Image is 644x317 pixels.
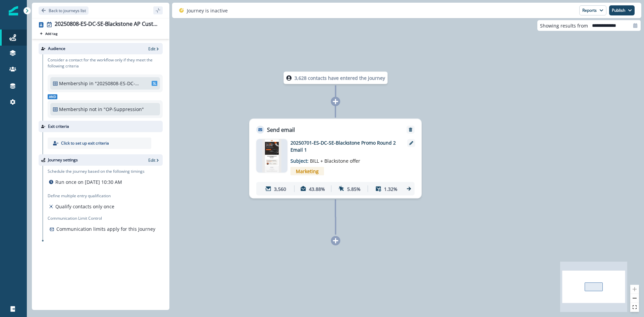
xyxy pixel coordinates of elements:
img: Inflection [9,6,18,15]
button: Reports [579,5,606,15]
p: Exit criteria [48,123,69,129]
p: Send email [267,126,295,134]
div: Send emailRemoveemail asset unavailable20250701-ES-DC-SE-Blackstone Promo Round 2 Email 1Subject:... [249,119,422,199]
img: email asset unavailable [262,139,282,173]
p: 1.32% [384,185,397,192]
p: Schedule the journey based on the following timings [48,168,145,174]
p: Run once on [DATE] 10:30 AM [55,178,122,186]
p: Back to journeys list [49,8,86,13]
span: SL [152,81,158,86]
p: Edit [148,157,155,163]
p: 3,628 contacts have entered the journey [294,74,385,82]
span: BILL + Blackstone offer [310,158,360,164]
button: zoom out [630,294,639,303]
span: Marketing [290,167,324,175]
p: 3,560 [274,185,286,192]
span: And [48,94,57,99]
p: 43.88% [309,185,325,192]
p: Add tag [45,32,57,36]
p: in [89,80,94,87]
g: Edge from cdbbca93-3a1f-422f-a59f-070f99e1c8fc to node-add-under-1b883066-0b1e-49fa-b57c-c6685ea3... [335,200,336,235]
button: Go back [39,6,89,15]
p: Click to set up exit criteria [61,140,109,146]
p: "OP-Suppression" [104,106,149,113]
p: 5.85% [347,185,361,192]
p: "20250808-ES-DC-SE-Blackstone AP Customer List" [95,80,140,87]
p: Journey settings [48,157,78,163]
p: Communication Limit Control [48,215,163,221]
p: Subject: [290,153,374,164]
p: Consider a contact for the workflow only if they meet the following criteria [48,57,163,69]
button: sidebar collapse toggle [153,6,163,14]
button: Edit [148,46,160,52]
p: 20250701-ES-DC-SE-Blackstone Promo Round 2 Email 1 [290,139,398,153]
p: Communication limits apply for this Journey [56,225,155,232]
div: 3,628 contacts have entered the journey [271,72,400,84]
p: Define multiple entry qualification [48,193,116,199]
p: Membership [59,80,88,87]
p: Showing results from [540,22,588,29]
p: Audience [48,46,65,52]
p: Journey is inactive [187,7,228,14]
g: Edge from node-dl-count to cdbbca93-3a1f-422f-a59f-070f99e1c8fc [335,86,336,118]
p: not in [89,106,102,113]
p: Edit [148,46,155,52]
p: Membership [59,106,88,113]
div: 20250808-ES-DC-SE-Blackstone AP Customer [55,21,160,28]
button: fit view [630,303,639,312]
button: Publish [609,5,635,15]
p: Qualify contacts only once [55,203,114,210]
button: Remove [405,127,416,132]
button: Edit [148,157,160,163]
button: Add tag [39,31,59,36]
